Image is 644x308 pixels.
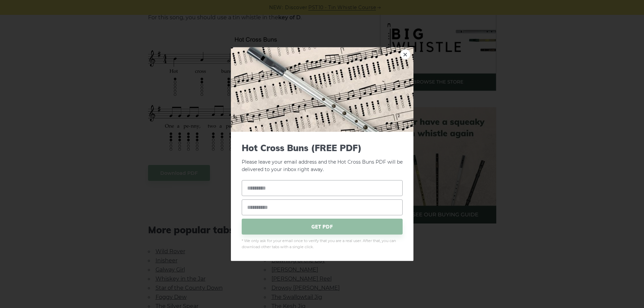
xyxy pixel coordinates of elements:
[400,49,410,59] a: ×
[242,238,403,250] span: * We only ask for your email once to verify that you are a real user. After that, you can downloa...
[242,219,403,235] span: GET PDF
[242,142,403,153] span: Hot Cross Buns (FREE PDF)
[242,142,403,173] p: Please leave your email address and the Hot Cross Buns PDF will be delivered to your inbox right ...
[231,47,413,132] img: Tin Whistle Tab Preview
